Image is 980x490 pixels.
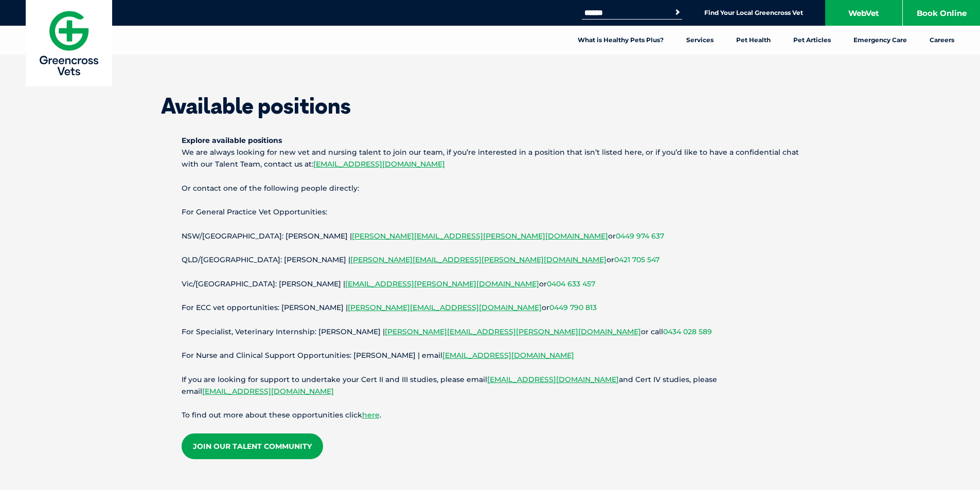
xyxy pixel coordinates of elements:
[182,409,799,421] p: To find out more about these opportunities click .
[487,375,619,384] a: [EMAIL_ADDRESS][DOMAIN_NAME]
[362,410,380,420] a: here
[345,279,539,288] a: [EMAIL_ADDRESS][PERSON_NAME][DOMAIN_NAME]
[182,183,799,194] p: Or contact one of the following people directly:
[352,231,608,241] a: [PERSON_NAME][EMAIL_ADDRESS][PERSON_NAME][DOMAIN_NAME]
[182,278,799,290] p: Vic/[GEOGRAPHIC_DATA]: [PERSON_NAME] | or
[672,7,683,17] button: Search
[182,254,799,266] p: QLD/[GEOGRAPHIC_DATA]: [PERSON_NAME] | or
[182,374,799,397] p: If you are looking for support to undertake your Cert II and III studies, please email and Cert I...
[313,159,445,169] a: [EMAIL_ADDRESS][DOMAIN_NAME]
[182,230,799,242] p: NSW/[GEOGRAPHIC_DATA]: [PERSON_NAME] | or
[182,433,323,459] a: Join our Talent Community
[675,26,725,55] a: Services
[842,26,918,55] a: Emergency Care
[182,302,799,314] p: For ECC vet opportunities: [PERSON_NAME] | or
[182,206,799,218] p: For General Practice Vet Opportunities:
[182,136,282,145] strong: Explore available positions
[782,26,842,55] a: Pet Articles
[350,255,607,264] a: [PERSON_NAME][EMAIL_ADDRESS][PERSON_NAME][DOMAIN_NAME]
[704,9,803,17] a: Find Your Local Greencross Vet
[566,26,675,55] a: What is Healthy Pets Plus?
[182,350,799,361] p: For Nurse and Clinical Support Opportunities: [PERSON_NAME] | email
[161,95,819,117] h1: Available positions
[442,351,574,360] a: [EMAIL_ADDRESS][DOMAIN_NAME]
[663,327,712,336] a: 0434 028 589
[385,327,641,336] a: [PERSON_NAME][EMAIL_ADDRESS][PERSON_NAME][DOMAIN_NAME]
[202,387,334,396] a: [EMAIL_ADDRESS][DOMAIN_NAME]
[725,26,782,55] a: Pet Health
[547,279,595,288] a: 0404 633 457
[348,303,542,312] a: [PERSON_NAME][EMAIL_ADDRESS][DOMAIN_NAME]
[614,255,660,264] a: 0421 705 547
[182,135,799,171] p: We are always looking for new vet and nursing talent to join our team, if you’re interested in a ...
[918,26,966,55] a: Careers
[616,231,664,241] a: 0449 974 637
[182,326,799,338] p: For Specialist, Veterinary Internship: [PERSON_NAME] | or call
[549,303,597,312] a: 0449 790 813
